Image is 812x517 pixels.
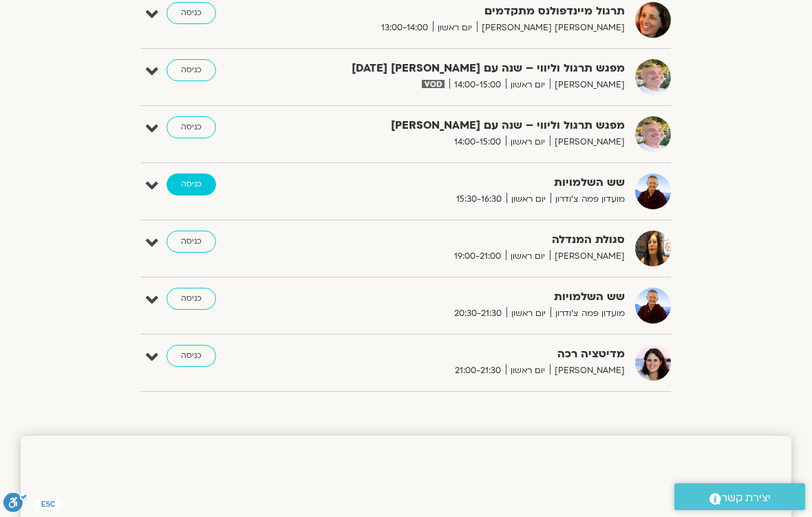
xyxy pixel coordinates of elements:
[506,363,550,378] span: יום ראשון
[433,21,477,35] span: יום ראשון
[449,135,506,149] span: 14:00-15:00
[721,489,771,507] span: יצירת קשר
[167,288,216,310] a: כניסה
[550,135,625,149] span: [PERSON_NAME]
[506,78,550,92] span: יום ראשון
[450,363,506,378] span: 21:00-21:30
[674,483,805,510] a: יצירת קשר
[449,249,506,264] span: 19:00-21:00
[449,78,506,92] span: 14:00-15:00
[167,231,216,253] a: כניסה
[551,192,625,207] span: מועדון פמה צ'ודרון
[329,231,625,249] strong: סגולת המנדלה
[167,345,216,367] a: כניסה
[506,249,550,264] span: יום ראשון
[167,2,216,24] a: כניסה
[550,249,625,264] span: [PERSON_NAME]
[167,173,216,196] a: כניסה
[329,173,625,192] strong: שש השלמויות
[422,80,445,88] img: vodicon
[329,288,625,306] strong: שש השלמויות
[451,192,506,207] span: 15:30-16:30
[167,116,216,138] a: כניסה
[550,363,625,378] span: [PERSON_NAME]
[167,59,216,81] a: כניסה
[506,192,551,207] span: יום ראשון
[329,59,625,78] strong: מפגש תרגול וליווי – שנה עם [PERSON_NAME] [DATE]
[477,21,625,35] span: [PERSON_NAME] [PERSON_NAME]
[506,306,551,321] span: יום ראשון
[329,116,625,135] strong: מפגש תרגול וליווי – שנה עם [PERSON_NAME]
[376,21,433,35] span: 13:00-14:00
[506,135,550,149] span: יום ראשון
[551,306,625,321] span: מועדון פמה צ'ודרון
[449,306,506,321] span: 20:30-21:30
[329,345,625,363] strong: מדיטציה רכה
[329,2,625,21] strong: תרגול מיינדפולנס מתקדמים
[550,78,625,92] span: [PERSON_NAME]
